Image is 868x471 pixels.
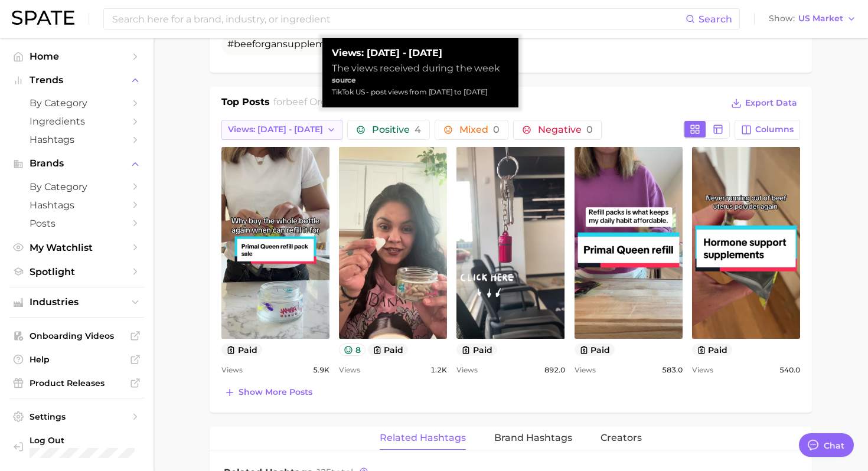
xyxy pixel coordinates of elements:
[456,363,478,377] span: Views
[9,214,144,233] a: Posts
[544,363,565,377] span: 892.0
[221,95,270,113] h1: Top Posts
[9,94,144,112] a: by Category
[493,124,500,135] span: 0
[9,112,144,130] a: Ingredients
[221,344,262,356] button: paid
[332,86,509,98] div: TikTok US - post views from [DATE] to [DATE]
[313,363,329,377] span: 5.9k
[286,96,402,107] span: beef organ supplement
[692,363,713,377] span: Views
[30,116,124,127] span: Ingredients
[728,95,800,112] button: Export Data
[30,435,164,446] span: Log Out
[221,363,243,377] span: Views
[430,363,447,377] span: 1.2k
[9,408,144,426] a: Settings
[575,344,615,356] button: paid
[9,263,144,281] a: Spotlight
[9,71,144,89] button: Trends
[339,363,360,377] span: Views
[30,331,124,341] span: Onboarding Videos
[332,47,509,59] strong: Views: [DATE] - [DATE]
[221,384,315,401] button: Show more posts
[586,124,593,135] span: 0
[30,97,124,109] span: by Category
[456,344,497,356] button: paid
[9,238,144,257] a: My Watchlist
[9,130,144,149] a: Hashtags
[735,120,800,140] button: Columns
[699,14,732,25] span: Search
[221,120,342,140] button: Views: [DATE] - [DATE]
[332,63,509,74] div: The views received during the week
[415,124,421,135] span: 4
[30,158,124,169] span: Brands
[9,196,144,214] a: Hashtags
[30,378,124,388] span: Product Releases
[30,134,124,145] span: Hashtags
[239,387,312,397] span: Show more posts
[234,38,255,50] span: beef
[380,433,466,443] span: Related Hashtags
[601,433,642,443] span: Creators
[273,95,402,113] h2: for
[30,181,124,192] span: by Category
[9,47,144,66] a: Home
[575,363,596,377] span: Views
[779,363,800,377] span: 540.0
[9,293,144,311] button: Industries
[30,75,124,86] span: Trends
[9,374,144,392] a: Product Releases
[755,125,794,135] span: Columns
[228,125,323,135] span: Views: [DATE] - [DATE]
[459,125,500,135] span: Mixed
[30,199,124,211] span: Hashtags
[368,344,409,356] button: paid
[30,411,124,422] span: Settings
[769,15,795,22] span: Show
[9,431,144,462] a: Log out. Currently logged in with e-mail mweisbaum@dotdashmdp.com.
[111,9,686,29] input: Search here for a brand, industry, or ingredient
[339,344,366,356] button: 8
[692,344,733,356] button: paid
[494,433,572,443] span: Brand Hashtags
[662,363,683,377] span: 583.0
[255,38,283,50] span: organ
[12,11,74,25] img: SPATE
[30,51,124,62] span: Home
[30,266,124,277] span: Spotlight
[227,38,342,50] span: #
[9,178,144,196] a: by Category
[9,327,144,345] a: Onboarding Videos
[798,15,843,22] span: US Market
[9,351,144,368] a: Help
[30,242,124,253] span: My Watchlist
[30,297,124,308] span: Industries
[332,76,356,84] strong: source
[283,38,342,50] span: supplement
[766,11,859,27] button: ShowUS Market
[372,125,421,135] span: Positive
[30,218,124,229] span: Posts
[9,155,144,172] button: Brands
[745,98,797,108] span: Export Data
[538,125,593,135] span: Negative
[30,354,124,365] span: Help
